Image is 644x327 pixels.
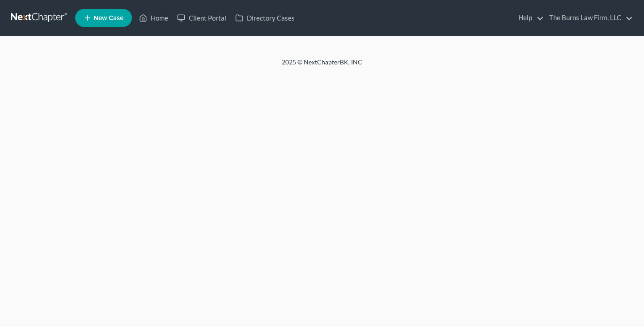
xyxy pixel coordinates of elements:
a: Client Portal [173,10,231,26]
a: Home [135,10,173,26]
new-legal-case-button: New Case [75,9,132,27]
a: The Burns Law Firm, LLC [545,10,633,26]
div: 2025 © NextChapterBK, INC [67,58,577,74]
a: Directory Cases [231,10,299,26]
a: Help [514,10,544,26]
